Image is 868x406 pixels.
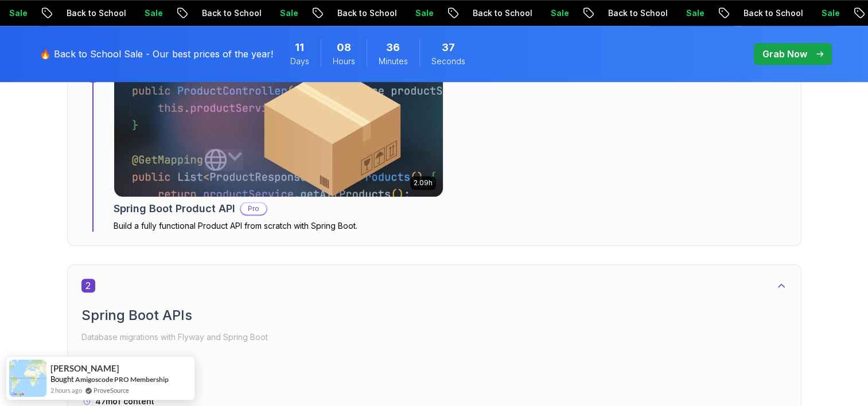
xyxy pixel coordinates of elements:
span: 2 [81,279,95,292]
span: Days [290,56,309,67]
a: ProveSource [94,385,129,395]
p: Sale [674,7,710,19]
p: Sale [267,7,304,19]
span: Bought [50,374,74,384]
p: Sale [132,7,169,19]
p: Database migrations with Flyway and Spring Boot [81,329,787,345]
img: Spring Boot Product API card [106,57,451,200]
span: Hours [333,56,355,67]
p: Pro [241,203,266,214]
p: Sale [809,7,846,19]
p: Back to School [325,7,403,19]
p: Back to School [731,7,809,19]
p: 🔥 Back to School Sale - Our best prices of the year! [40,47,273,61]
p: Sale [403,7,439,19]
p: Build a fully functional Product API from scratch with Spring Boot. [114,220,443,232]
span: 2 hours ago [50,385,82,395]
span: Seconds [431,56,465,67]
h2: Spring Boot Product API [114,201,235,217]
span: 8 Hours [337,40,351,56]
p: Back to School [54,7,132,19]
span: [PERSON_NAME] [50,364,119,373]
h2: Spring Boot APIs [81,306,787,325]
a: Amigoscode PRO Membership [75,375,169,384]
span: Minutes [379,56,408,67]
p: Back to School [595,7,674,19]
p: Back to School [189,7,267,19]
p: Back to School [460,7,538,19]
p: Sale [538,7,575,19]
a: Spring Boot Product API card2.09hSpring Boot Product APIProBuild a fully functional Product API f... [114,60,443,232]
p: 2.09h [414,178,433,188]
p: Grab Now [762,47,807,61]
span: 11 Days [295,40,304,56]
img: provesource social proof notification image [9,360,46,397]
span: 36 Minutes [386,40,400,56]
span: 37 Seconds [442,40,455,56]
